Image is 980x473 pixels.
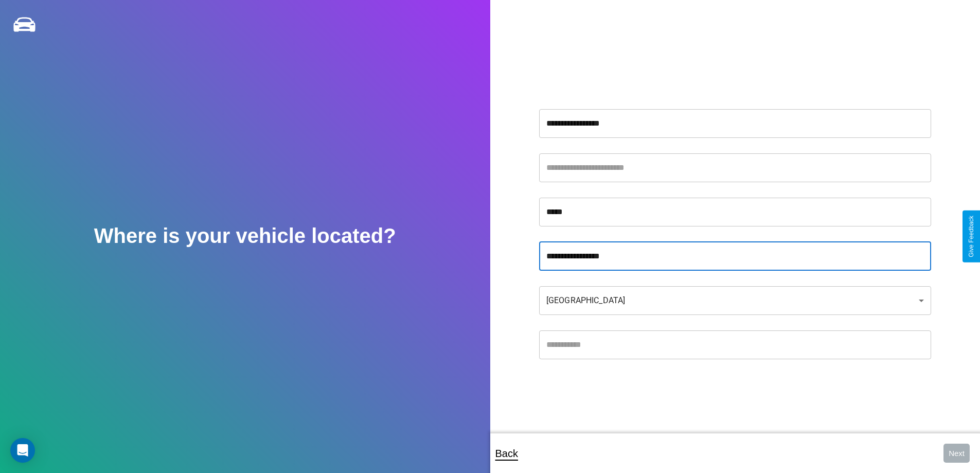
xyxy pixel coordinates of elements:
[94,224,396,248] h2: Where is your vehicle located?
[539,286,931,315] div: [GEOGRAPHIC_DATA]
[495,444,518,463] p: Back
[943,444,970,463] button: Next
[10,438,35,463] div: Open Intercom Messenger
[968,216,975,257] div: Give Feedback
